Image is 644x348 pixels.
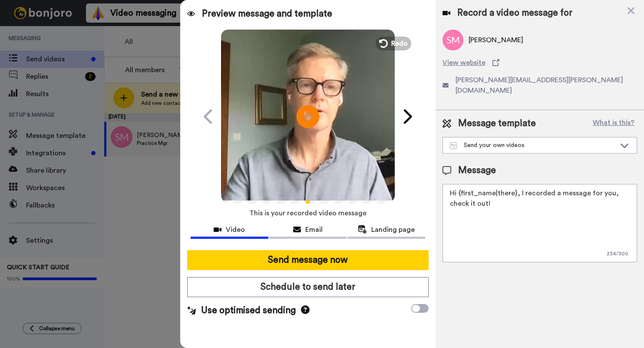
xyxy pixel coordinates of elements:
[450,142,457,149] img: Message-temps.svg
[187,277,428,297] button: Schedule to send later
[371,224,415,235] span: Landing page
[249,204,367,223] span: This is your recorded video message
[443,184,637,262] textarea: Hi {first_name|there}, I recorded a message for you, check it out!
[443,57,637,68] a: View website
[458,117,536,130] span: Message template
[305,224,323,235] span: Email
[450,141,616,150] div: Send your own videos
[187,250,428,270] button: Send message now
[201,304,296,317] span: Use optimised sending
[456,75,637,96] span: [PERSON_NAME][EMAIL_ADDRESS][PERSON_NAME][DOMAIN_NAME]
[458,164,496,177] span: Message
[226,224,245,235] span: Video
[443,57,485,68] span: View website
[590,117,637,130] button: What is this?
